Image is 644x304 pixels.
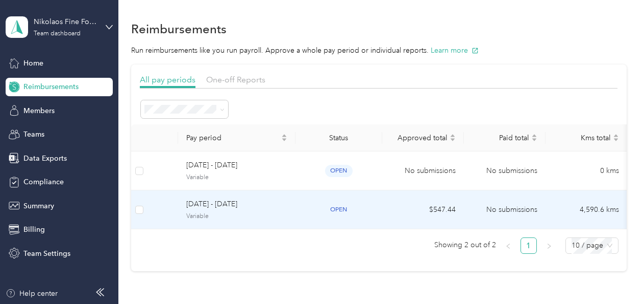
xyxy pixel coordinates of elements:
span: Kms total [554,134,611,142]
span: caret-down [281,137,287,143]
span: Compliance [23,177,64,187]
th: Approved total [382,124,464,151]
span: One-off Reports [206,75,265,84]
span: right [546,243,552,249]
td: 0 kms [546,151,627,190]
div: Page Size [565,237,618,254]
span: caret-down [613,137,619,143]
span: left [505,243,511,249]
li: Next Page [541,237,557,254]
button: Learn more [431,45,479,56]
span: Team Settings [23,248,70,259]
div: Team dashboard [34,31,81,37]
a: 1 [521,238,536,253]
span: caret-up [281,133,287,139]
td: No submissions [382,151,464,190]
h1: Reimbursements [131,24,227,34]
span: Showing 2 out of 2 [434,237,496,253]
span: caret-down [450,137,456,143]
td: $547.44 [382,190,464,229]
li: Previous Page [500,237,516,254]
span: caret-down [531,137,537,143]
span: Pay period [186,134,279,142]
span: Members [23,105,55,116]
span: Approved total [390,134,448,142]
span: caret-up [531,133,537,139]
div: Status [304,134,374,142]
span: open [325,204,353,215]
span: Reimbursements [23,81,79,92]
span: Billing [23,224,45,235]
th: Pay period [178,124,295,151]
td: No submissions [464,190,546,229]
span: Data Exports [23,153,67,164]
td: No submissions [464,151,546,190]
iframe: Everlance-gr Chat Button Frame [587,247,644,304]
button: left [500,237,516,254]
span: Summary [23,201,54,211]
td: 4,590.6 kms [546,190,627,229]
th: Kms total [546,124,627,151]
span: Variable [186,173,287,182]
span: 10 / page [572,238,612,253]
span: Variable [186,212,287,221]
span: Teams [23,129,44,140]
span: [DATE] - [DATE] [186,199,287,210]
button: Help center [6,288,58,299]
th: Paid total [464,124,546,151]
span: [DATE] - [DATE] [186,160,287,171]
span: caret-up [450,133,456,139]
div: Nikolaos Fine Foods [GEOGRAPHIC_DATA] [34,16,97,27]
span: caret-up [613,133,619,139]
span: open [325,165,353,177]
li: 1 [521,237,537,254]
p: Run reimbursements like you run payroll. Approve a whole pay period or individual reports. [131,45,627,56]
span: All pay periods [140,75,195,84]
span: Home [23,58,43,69]
span: Paid total [472,134,529,142]
button: right [541,237,557,254]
